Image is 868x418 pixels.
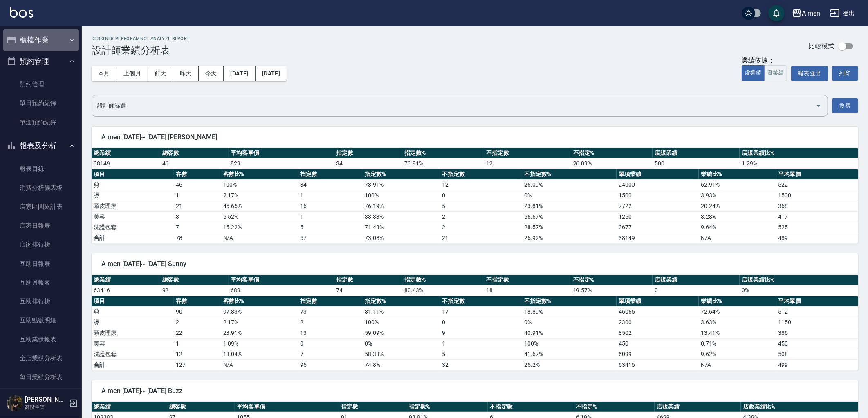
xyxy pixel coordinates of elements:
[617,169,699,180] th: 單項業績
[522,179,617,190] td: 26.09 %
[363,296,440,307] th: 指定數%
[440,211,522,222] td: 2
[298,222,363,233] td: 5
[617,317,699,328] td: 2300
[92,201,174,211] td: 頭皮理療
[776,359,858,370] td: 499
[92,148,160,158] th: 總業績
[221,169,298,180] th: 客數比%
[363,179,440,190] td: 73.91 %
[174,169,221,180] th: 客數
[776,169,858,180] th: 平均單價
[653,158,740,169] td: 500
[25,395,67,404] h5: [PERSON_NAME]
[832,98,858,113] button: 搜尋
[221,359,298,370] td: N/A
[174,222,221,233] td: 7
[522,190,617,201] td: 0 %
[699,306,776,317] td: 72.64 %
[298,179,363,190] td: 34
[776,338,858,349] td: 450
[522,349,617,359] td: 41.67 %
[699,328,776,338] td: 13.41 %
[776,222,858,233] td: 525
[25,404,67,411] p: 高階主管
[617,338,699,349] td: 450
[617,201,699,211] td: 7722
[117,66,148,81] button: 上個月
[699,211,776,222] td: 3.28 %
[407,402,488,412] th: 指定數%
[167,402,235,412] th: 總客數
[699,317,776,328] td: 3.63 %
[3,178,79,197] a: 消費分析儀表板
[334,275,403,285] th: 指定數
[571,275,653,285] th: 不指定%
[3,330,79,349] a: 互助業績報表
[699,190,776,201] td: 3.93 %
[3,75,79,94] a: 預約管理
[160,158,229,169] td: 46
[7,395,23,411] img: Person
[699,349,776,359] td: 9.62 %
[440,201,522,211] td: 5
[808,42,834,50] p: 比較模式
[199,66,224,81] button: 今天
[298,359,363,370] td: 95
[522,317,617,328] td: 0 %
[92,296,858,371] table: a dense table
[92,233,174,243] td: 合計
[440,190,522,201] td: 0
[3,113,79,132] a: 單週預約紀錄
[522,222,617,233] td: 28.57 %
[3,197,79,216] a: 店家區間累計表
[160,148,229,158] th: 總客數
[742,65,765,81] button: 虛業績
[92,338,174,349] td: 美容
[148,66,173,81] button: 前天
[617,296,699,307] th: 單項業績
[298,328,363,338] td: 13
[92,222,174,233] td: 洗護包套
[522,233,617,243] td: 26.92%
[92,45,190,56] h3: 設計師業績分析表
[229,148,334,158] th: 平均客單價
[574,402,655,412] th: 不指定%
[174,296,221,307] th: 客數
[10,7,33,18] img: Logo
[363,328,440,338] td: 59.09 %
[92,190,174,201] td: 燙
[3,51,79,72] button: 預約管理
[776,296,858,307] th: 平均單價
[298,349,363,359] td: 7
[92,66,117,81] button: 本月
[776,233,858,243] td: 489
[440,179,522,190] td: 12
[224,66,255,81] button: [DATE]
[363,338,440,349] td: 0 %
[160,285,229,296] td: 92
[92,158,160,169] td: 38149
[440,296,522,307] th: 不指定數
[812,99,825,112] button: Open
[174,211,221,222] td: 3
[92,359,174,370] td: 合計
[221,338,298,349] td: 1.09 %
[699,169,776,180] th: 業績比%
[617,222,699,233] td: 3677
[173,66,199,81] button: 昨天
[3,349,79,368] a: 全店業績分析表
[235,402,339,412] th: 平均客單價
[740,275,858,285] th: 店販業績比%
[221,233,298,243] td: N/A
[653,285,740,296] td: 0
[3,216,79,235] a: 店家日報表
[571,285,653,296] td: 19.57 %
[776,179,858,190] td: 522
[827,6,858,21] button: 登出
[740,148,858,158] th: 店販業績比%
[440,306,522,317] td: 17
[617,190,699,201] td: 1500
[174,306,221,317] td: 90
[699,338,776,349] td: 0.71 %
